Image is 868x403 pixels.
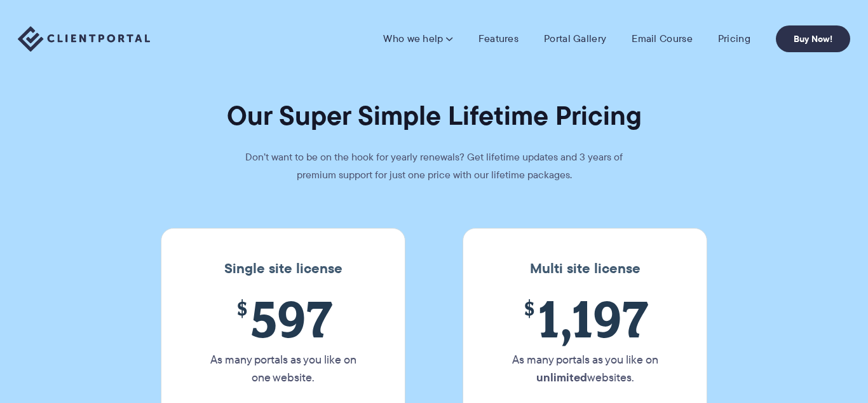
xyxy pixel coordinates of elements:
h3: Single site license [174,260,392,277]
p: As many portals as you like on one website. [196,351,370,386]
a: Features [478,32,519,45]
a: Buy Now! [776,25,850,52]
a: Pricing [718,32,750,45]
span: 597 [196,290,370,348]
h3: Multi site license [476,260,694,277]
p: Don’t want to be on the hook for yearly renewals? Get lifetime updates and 3 years of premium sup... [243,148,625,184]
p: As many portals as you like on websites. [498,351,672,386]
strong: unlimited [536,369,587,386]
a: Who we help [383,32,452,45]
span: 1,197 [498,290,672,348]
a: Email Course [632,32,693,45]
a: Portal Gallery [544,32,606,45]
